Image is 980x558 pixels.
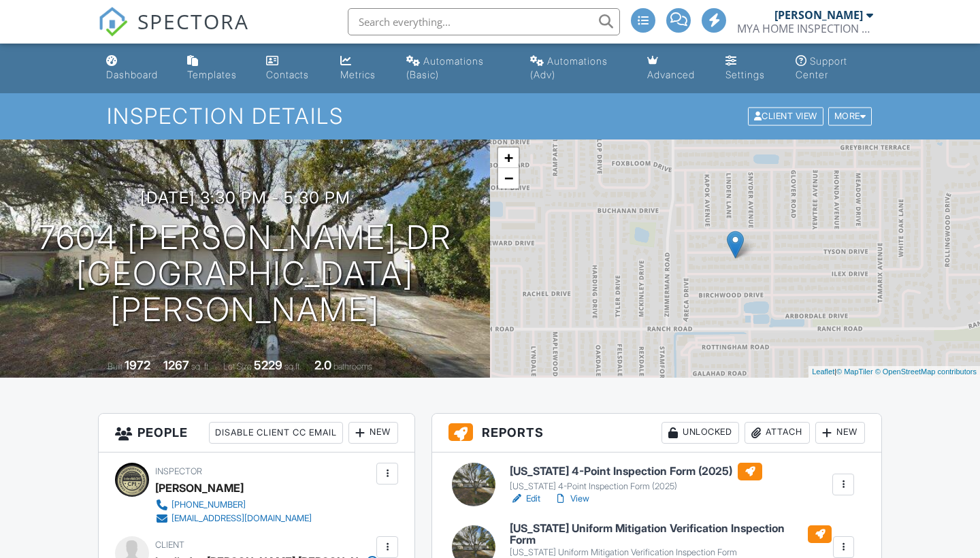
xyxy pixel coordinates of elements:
[530,55,608,80] div: Automations (Adv)
[171,513,312,524] div: [EMAIL_ADDRESS][DOMAIN_NAME]
[22,220,468,327] h1: 7604 [PERSON_NAME] Dr [GEOGRAPHIC_DATA][PERSON_NAME]
[510,547,832,558] div: [US_STATE] Uniform Mitigation Verification Inspection Form
[333,361,372,372] span: bathrooms
[747,110,827,120] a: Client View
[155,498,312,512] a: [PHONE_NUMBER]
[510,481,762,492] div: [US_STATE] 4-Point Inspection Form (2025)
[106,69,158,80] div: Dashboard
[737,22,873,35] div: MYA HOME INSPECTION LLC
[209,422,343,444] div: Disable Client CC Email
[137,7,249,35] span: SPECTORA
[725,69,765,80] div: Settings
[155,512,312,525] a: [EMAIL_ADDRESS][DOMAIN_NAME]
[815,422,865,444] div: New
[155,478,244,498] div: [PERSON_NAME]
[348,422,398,444] div: New
[191,361,210,372] span: sq. ft.
[510,463,762,493] a: [US_STATE] 4-Point Inspection Form (2025) [US_STATE] 4-Point Inspection Form (2025)
[510,492,540,506] a: Edit
[406,55,484,80] div: Automations (Basic)
[140,188,350,207] h3: [DATE] 3:30 pm - 5:30 pm
[125,358,150,372] div: 1972
[182,49,250,88] a: Templates
[335,49,390,88] a: Metrics
[748,108,823,126] div: Client View
[875,367,977,376] a: © OpenStreetMap contributors
[108,361,122,372] span: Built
[774,8,863,22] div: [PERSON_NAME]
[812,367,834,376] a: Leaflet
[99,414,414,453] h3: People
[642,49,709,88] a: Advanced
[401,49,514,88] a: Automations (Basic)
[790,49,879,88] a: Support Center
[261,49,324,88] a: Contacts
[720,49,779,88] a: Settings
[254,358,282,372] div: 5229
[836,367,873,376] a: © MapTiler
[647,69,695,80] div: Advanced
[187,69,237,80] div: Templates
[98,7,128,37] img: The Best Home Inspection Software - Spectora
[510,463,762,480] h6: [US_STATE] 4-Point Inspection Form (2025)
[828,108,872,126] div: More
[155,540,184,550] span: Client
[107,104,873,128] h1: Inspection Details
[661,422,739,444] div: Unlocked
[101,49,171,88] a: Dashboard
[554,492,589,506] a: View
[223,361,252,372] span: Lot Size
[98,18,249,47] a: SPECTORA
[525,49,631,88] a: Automations (Advanced)
[432,414,881,453] h3: Reports
[163,358,189,372] div: 1267
[745,422,810,444] div: Attach
[314,358,331,372] div: 2.0
[284,361,301,372] span: sq.ft.
[808,366,980,378] div: |
[510,523,832,546] h6: [US_STATE] Uniform Mitigation Verification Inspection Form
[348,8,620,35] input: Search everything...
[266,69,309,80] div: Contacts
[796,55,847,80] div: Support Center
[498,168,519,188] a: Zoom out
[498,148,519,168] a: Zoom in
[171,499,246,510] div: [PHONE_NUMBER]
[340,69,376,80] div: Metrics
[155,466,202,476] span: Inspector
